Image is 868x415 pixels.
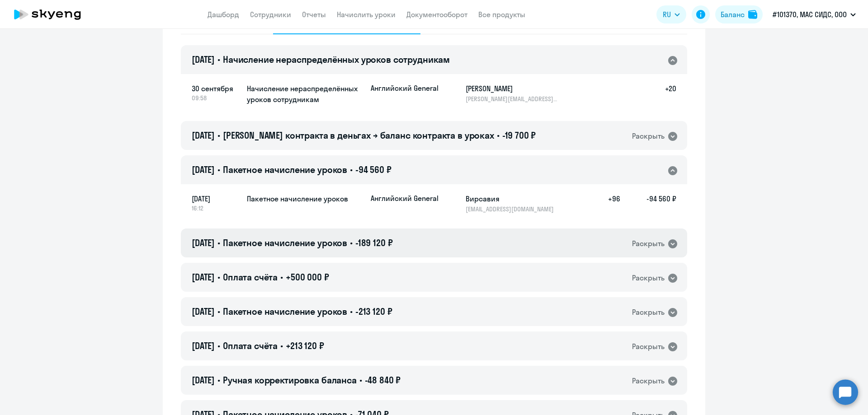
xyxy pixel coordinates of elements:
[337,10,396,19] a: Начислить уроки
[466,205,559,213] p: [EMAIL_ADDRESS][DOMAIN_NAME]
[355,164,392,175] span: -94 560 ₽
[192,271,215,283] span: [DATE]
[466,83,559,94] h5: [PERSON_NAME]
[217,271,220,283] span: •
[223,54,450,65] span: Начисление нераспределённых уроков сотрудникам
[192,193,240,204] span: [DATE]
[192,306,215,317] span: [DATE]
[192,340,215,351] span: [DATE]
[223,306,347,317] span: Пакетное начисление уроков
[591,193,620,213] h5: +96
[663,9,671,20] span: RU
[620,193,676,213] h5: -94 560 ₽
[192,164,215,175] span: [DATE]
[715,5,763,23] button: Балансbalance
[192,237,215,248] span: [DATE]
[217,340,220,351] span: •
[371,83,439,93] p: Английский General
[223,271,278,283] span: Оплата счёта
[302,10,326,19] a: Отчеты
[768,4,860,25] button: #101370, МАС СИДС, ООО
[355,306,392,317] span: -213 120 ₽
[192,54,215,65] span: [DATE]
[632,375,665,387] div: Раскрыть
[217,130,220,141] span: •
[371,193,439,203] p: Английский General
[632,307,665,318] div: Раскрыть
[192,83,240,94] span: 30 сентября
[208,10,239,19] a: Дашборд
[350,164,353,175] span: •
[350,237,353,248] span: •
[223,237,347,248] span: Пакетное начисление уроков
[192,204,240,212] span: 16:12
[286,271,329,283] span: +500 000 ₽
[497,130,500,141] span: •
[280,271,283,283] span: •
[223,340,278,351] span: Оплата счёта
[466,193,559,204] h5: Вирсавия
[217,164,220,175] span: •
[632,272,665,284] div: Раскрыть
[478,10,525,19] a: Все продукты
[280,340,283,351] span: •
[217,306,220,317] span: •
[223,374,357,386] span: Ручная корректировка баланса
[223,130,494,141] span: [PERSON_NAME] контракта в деньгах → баланс контракта в уроках
[217,237,220,248] span: •
[502,130,536,141] span: -19 700 ₽
[192,94,240,102] span: 09:58
[247,83,363,105] h5: Начисление нераспределённых уроков сотрудникам
[250,10,291,19] a: Сотрудники
[466,95,559,103] p: [PERSON_NAME][EMAIL_ADDRESS][DOMAIN_NAME]
[355,237,393,248] span: -189 120 ₽
[406,10,467,19] a: Документооборот
[632,238,665,249] div: Раскрыть
[217,374,220,386] span: •
[632,131,665,142] div: Раскрыть
[647,83,676,103] h5: +20
[632,341,665,352] div: Раскрыть
[773,9,847,20] p: #101370, МАС СИДС, ООО
[365,374,401,386] span: -48 840 ₽
[359,374,362,386] span: •
[656,5,686,23] button: RU
[223,164,347,175] span: Пакетное начисление уроков
[192,130,215,141] span: [DATE]
[192,374,215,386] span: [DATE]
[350,306,353,317] span: •
[286,340,324,351] span: +213 120 ₽
[721,9,745,20] div: Баланс
[247,193,363,204] h5: Пакетное начисление уроков
[748,10,757,19] img: balance
[217,54,220,65] span: •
